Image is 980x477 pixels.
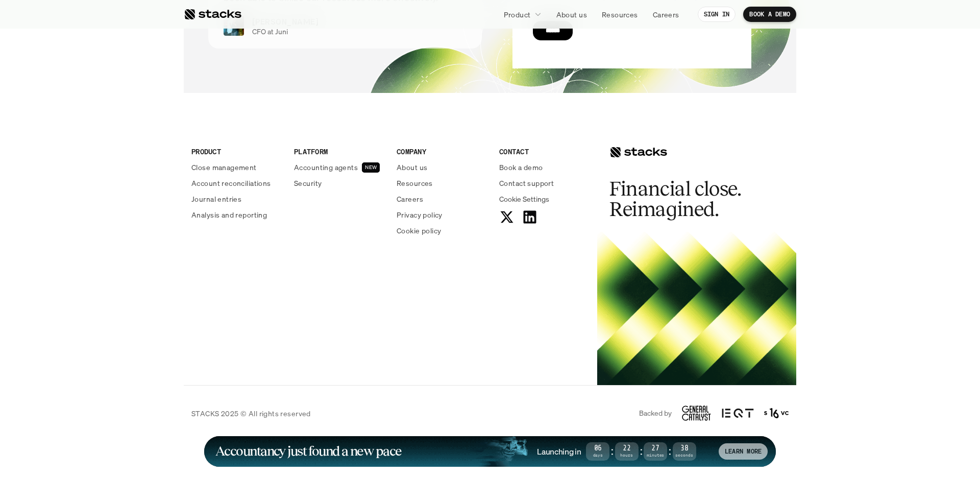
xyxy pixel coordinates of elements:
p: CFO at Juni [252,28,458,36]
a: Journal entries [191,194,282,204]
p: About us [397,162,427,173]
p: BOOK A DEMO [749,11,790,18]
h1: Accountancy just found a new pace [215,445,402,457]
h2: Financial close. Reimagined. [609,179,763,220]
p: Account reconciliations [191,178,271,188]
a: Contact support [499,178,590,188]
p: Careers [397,194,423,204]
a: Resources [596,5,644,23]
p: Privacy policy [397,209,443,220]
a: BOOK A DEMO [743,7,796,22]
a: Privacy policy [397,209,487,220]
p: Book a demo [499,162,543,173]
p: Accounting agents [294,162,358,173]
span: Seconds [673,454,696,457]
h4: Launching in [537,446,581,457]
span: 22 [615,446,639,451]
p: Product [504,9,531,20]
a: Book a demo [499,162,590,173]
p: Analysis and reporting [191,209,267,220]
p: Resources [602,9,638,20]
strong: : [639,445,644,457]
span: Days [586,454,609,457]
a: Analysis and reporting [191,209,282,220]
a: About us [550,5,593,23]
span: Cookie Settings [499,194,549,204]
a: Accountancy just found a new paceLaunching in06Days:22Hours:27Minutes:38SecondsLEARN MORE [204,436,776,467]
p: CONTACT [499,146,590,157]
span: Minutes [644,454,667,457]
button: Cookie Trigger [499,194,549,204]
p: Backed by [639,409,672,418]
span: Hours [615,454,639,457]
a: SIGN IN [698,7,736,22]
a: About us [397,162,487,173]
p: PLATFORM [294,146,384,157]
p: About us [556,9,587,20]
p: LEARN MORE [725,448,762,455]
a: Security [294,178,384,188]
p: PRODUCT [191,146,282,157]
p: Careers [653,9,679,20]
strong: : [667,445,672,457]
a: Close management [191,162,282,173]
p: STACKS 2025 © All rights reserved [191,408,311,419]
p: Close management [191,162,257,173]
p: COMPANY [397,146,487,157]
h2: NEW [365,164,377,171]
span: 06 [586,446,609,451]
span: 38 [673,446,696,451]
a: Privacy Policy [120,236,165,244]
a: Cookie policy [397,225,487,236]
p: Contact support [499,178,554,188]
p: Cookie policy [397,225,441,236]
a: Careers [647,5,685,23]
span: 27 [644,446,667,451]
p: Journal entries [191,194,241,204]
strong: : [609,445,615,457]
p: Security [294,178,322,188]
p: SIGN IN [704,11,730,18]
a: Resources [397,178,487,188]
a: Careers [397,194,487,204]
p: Resources [397,178,433,188]
a: Accounting agentsNEW [294,162,384,173]
a: Account reconciliations [191,178,282,188]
